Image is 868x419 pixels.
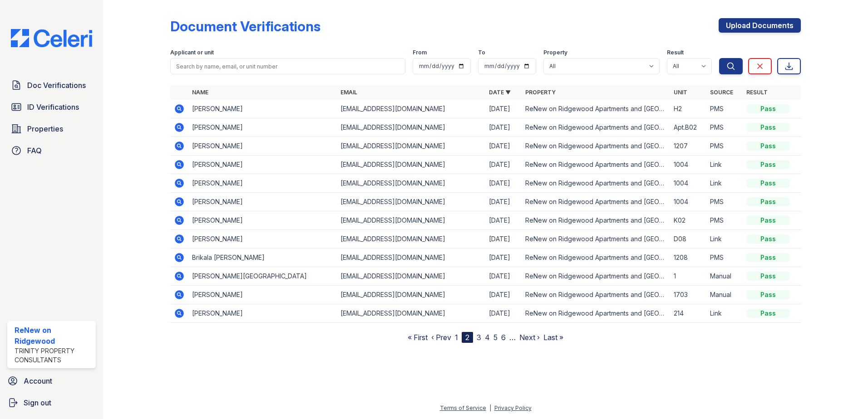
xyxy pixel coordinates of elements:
[522,174,670,193] td: ReNew on Ridgewood Apartments and [GEOGRAPHIC_DATA]
[7,120,96,138] a: Properties
[670,137,706,156] td: 1207
[706,267,743,286] td: Manual
[27,102,79,112] span: ID Verifications
[188,248,337,267] td: Brikala [PERSON_NAME]
[522,267,670,286] td: ReNew on Ridgewood Apartments and [GEOGRAPHIC_DATA]
[522,193,670,211] td: ReNew on Ridgewood Apartments and [GEOGRAPHIC_DATA]
[188,286,337,304] td: [PERSON_NAME]
[509,332,516,343] span: …
[485,193,522,211] td: [DATE]
[493,333,498,342] a: 5
[188,137,337,156] td: [PERSON_NAME]
[489,404,491,411] div: |
[485,267,522,286] td: [DATE]
[337,230,485,248] td: [EMAIL_ADDRESS][DOMAIN_NAME]
[706,211,743,230] td: PMS
[170,58,405,74] input: Search by name, email, or unit number
[706,286,743,304] td: Manual
[337,267,485,286] td: [EMAIL_ADDRESS][DOMAIN_NAME]
[522,100,670,118] td: ReNew on Ridgewood Apartments and [GEOGRAPHIC_DATA]
[670,193,706,211] td: 1004
[337,211,485,230] td: [EMAIL_ADDRESS][DOMAIN_NAME]
[522,211,670,230] td: ReNew on Ridgewood Apartments and [GEOGRAPHIC_DATA]
[522,137,670,156] td: ReNew on Ridgewood Apartments and [GEOGRAPHIC_DATA]
[519,333,540,342] a: Next ›
[522,118,670,137] td: ReNew on Ridgewood Apartments and [GEOGRAPHIC_DATA]
[7,141,96,160] a: FAQ
[525,89,556,96] a: Property
[4,372,99,390] a: Account
[337,118,485,137] td: [EMAIL_ADDRESS][DOMAIN_NAME]
[706,304,743,323] td: Link
[706,174,743,193] td: Link
[746,234,790,244] div: Pass
[188,118,337,137] td: [PERSON_NAME]
[674,89,687,96] a: Unit
[478,49,485,56] label: To
[462,332,473,343] div: 2
[27,123,63,134] span: Properties
[719,18,801,33] a: Upload Documents
[670,248,706,267] td: 1208
[485,174,522,193] td: [DATE]
[337,174,485,193] td: [EMAIL_ADDRESS][DOMAIN_NAME]
[15,325,92,346] div: ReNew on Ridgewood
[337,304,485,323] td: [EMAIL_ADDRESS][DOMAIN_NAME]
[27,145,42,156] span: FAQ
[746,253,790,262] div: Pass
[543,49,567,56] label: Property
[706,118,743,137] td: PMS
[170,49,214,56] label: Applicant or unit
[4,394,99,412] a: Sign out
[746,104,790,113] div: Pass
[192,89,208,96] a: Name
[440,404,486,411] a: Terms of Service
[188,193,337,211] td: [PERSON_NAME]
[670,267,706,286] td: 1
[522,230,670,248] td: ReNew on Ridgewood Apartments and [GEOGRAPHIC_DATA]
[485,230,522,248] td: [DATE]
[746,89,768,96] a: Result
[489,89,511,96] a: Date ▼
[746,216,790,225] div: Pass
[337,137,485,156] td: [EMAIL_ADDRESS][DOMAIN_NAME]
[522,286,670,304] td: ReNew on Ridgewood Apartments and [GEOGRAPHIC_DATA]
[706,193,743,211] td: PMS
[706,230,743,248] td: Link
[670,174,706,193] td: 1004
[746,309,790,318] div: Pass
[485,304,522,323] td: [DATE]
[188,211,337,230] td: [PERSON_NAME]
[188,230,337,248] td: [PERSON_NAME]
[188,267,337,286] td: [PERSON_NAME][GEOGRAPHIC_DATA]
[706,137,743,156] td: PMS
[337,156,485,174] td: [EMAIL_ADDRESS][DOMAIN_NAME]
[746,290,790,299] div: Pass
[746,141,790,151] div: Pass
[477,333,481,342] a: 3
[188,156,337,174] td: [PERSON_NAME]
[337,248,485,267] td: [EMAIL_ADDRESS][DOMAIN_NAME]
[485,156,522,174] td: [DATE]
[337,100,485,118] td: [EMAIL_ADDRESS][DOMAIN_NAME]
[4,29,99,47] img: CE_Logo_Blue-a8612792a0a2168367f1c8372b55b34899dd931a85d93a1a3d3e32e68fde9ad4.png
[337,286,485,304] td: [EMAIL_ADDRESS][DOMAIN_NAME]
[670,286,706,304] td: 1703
[413,49,427,56] label: From
[522,304,670,323] td: ReNew on Ridgewood Apartments and [GEOGRAPHIC_DATA]
[24,397,51,408] span: Sign out
[746,197,790,206] div: Pass
[746,179,790,188] div: Pass
[24,375,52,386] span: Account
[485,333,490,342] a: 4
[494,404,532,411] a: Privacy Policy
[485,248,522,267] td: [DATE]
[670,304,706,323] td: 214
[670,118,706,137] td: Apt.B02
[485,286,522,304] td: [DATE]
[706,156,743,174] td: Link
[670,211,706,230] td: K02
[670,230,706,248] td: D08
[522,248,670,267] td: ReNew on Ridgewood Apartments and [GEOGRAPHIC_DATA]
